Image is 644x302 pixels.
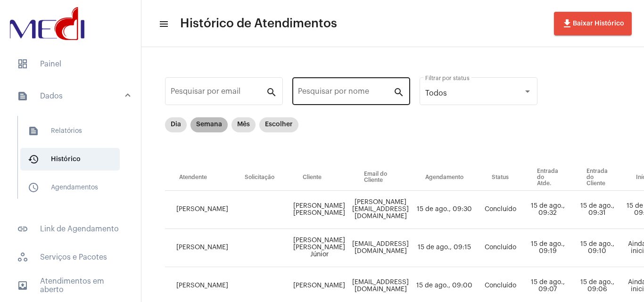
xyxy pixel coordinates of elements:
div: sidenav iconDados [6,111,141,212]
th: Agendamento [411,164,478,191]
th: Email do Cliente [350,164,411,191]
mat-chip: Mês [231,117,256,132]
td: [PERSON_NAME] [PERSON_NAME] Júnior [289,229,350,267]
mat-icon: sidenav icon [17,90,28,102]
td: 15 de ago., 09:15 [411,229,478,267]
mat-icon: sidenav icon [17,223,28,235]
td: [PERSON_NAME] [165,229,231,267]
th: Status [478,164,523,191]
input: Pesquisar por email [171,89,266,98]
mat-icon: sidenav icon [28,182,39,193]
td: 15 de ago., 09:32 [523,191,572,229]
mat-icon: sidenav icon [17,280,28,291]
button: Baixar Histórico [554,12,632,35]
span: sidenav icon [17,58,28,70]
td: Concluído [478,191,523,229]
th: Cliente [289,164,350,191]
input: Pesquisar por nome [298,89,393,98]
mat-icon: sidenav icon [158,18,168,30]
td: [PERSON_NAME][EMAIL_ADDRESS][DOMAIN_NAME] [350,191,411,229]
mat-icon: search [393,86,405,98]
td: 15 de ago., 09:19 [523,229,572,267]
mat-expansion-panel-header: sidenav iconDados [6,81,141,111]
td: [PERSON_NAME] [165,191,231,229]
mat-panel-title: Dados [17,90,126,102]
span: Todos [425,90,447,97]
span: Atendimentos em aberto [9,274,132,297]
mat-chip: Escolher [259,117,298,132]
span: Agendamentos [20,176,120,199]
span: Histórico de Atendimentos [180,16,337,31]
span: Baixar Histórico [561,20,624,27]
span: Painel [9,53,132,75]
span: Serviços e Pacotes [9,246,132,269]
td: 15 de ago., 09:10 [572,229,622,267]
th: Entrada do Atde. [523,164,572,191]
td: [EMAIL_ADDRESS][DOMAIN_NAME] [350,229,411,267]
th: Entrada do Cliente [572,164,622,191]
mat-icon: search [266,86,277,98]
mat-icon: file_download [561,18,573,29]
td: 15 de ago., 09:31 [572,191,622,229]
mat-icon: sidenav icon [28,154,39,165]
th: Solicitação [231,164,289,191]
img: d3a1b5fa-500b-b90f-5a1c-719c20e9830b.png [8,5,87,42]
mat-chip: Semana [190,117,228,132]
td: [PERSON_NAME] [PERSON_NAME] [289,191,350,229]
mat-icon: sidenav icon [28,125,39,137]
span: Relatórios [20,120,120,142]
mat-chip: Dia [165,117,187,132]
span: Link de Agendamento [9,218,132,240]
td: Concluído [478,229,523,267]
th: Atendente [165,164,231,191]
span: sidenav icon [17,252,28,263]
span: Histórico [20,148,120,171]
td: 15 de ago., 09:30 [411,191,478,229]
